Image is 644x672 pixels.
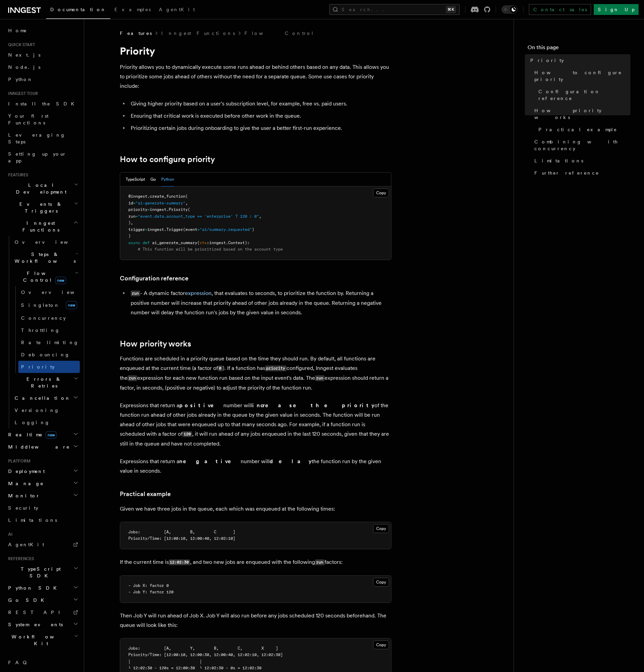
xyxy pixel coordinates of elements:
[5,618,80,631] button: System events
[8,77,33,82] span: Python
[128,590,173,594] span: - Job Y: factor 120
[5,61,80,73] a: Node.js
[114,7,151,12] span: Examples
[120,30,152,37] span: Features
[5,563,80,582] button: TypeScript SDK
[5,633,74,647] span: Workflow Kit
[534,157,583,164] span: Limitations
[373,640,389,649] button: Copy
[532,167,630,179] a: Further reference
[120,557,391,567] p: If the current time is , and two new jobs are enqueued with the following factors:
[18,336,80,349] a: Rate limiting
[138,247,283,252] span: # This function will be prioritized based on the account type
[12,248,80,267] button: Steps & Workflows
[530,57,564,64] span: Priority
[8,64,40,70] span: Node.js
[5,582,80,594] button: Python SDK
[128,530,235,534] span: Jobs: [A, B, C ]
[5,465,80,477] button: Deployment
[5,502,80,514] a: Security
[5,514,80,526] a: Limitations
[183,431,192,437] code: 120
[21,352,70,357] span: Debouncing
[120,274,188,283] a: Configuration reference
[12,376,74,389] span: Errors & Retries
[538,88,630,102] span: Configuration reference
[5,217,80,236] button: Inngest Functions
[129,123,391,133] li: Prioritizing certain jobs during onboarding to give the user a better first-run experience.
[15,420,50,425] span: Logging
[8,542,44,547] span: AgentKit
[8,610,66,615] span: REST API
[128,214,135,219] span: run
[5,110,80,129] a: Your first Functions
[218,365,223,371] code: 0
[159,7,195,12] span: AgentKit
[501,5,518,14] button: Toggle dark mode
[145,227,147,232] span: =
[534,69,630,83] span: How to configure priority
[15,239,85,245] span: Overview
[8,517,57,523] span: Limitations
[209,240,226,245] span: inngest
[147,194,150,199] span: .
[55,277,66,284] span: new
[138,214,259,219] span: "event.data.account_type == 'enterprise' ? 120 : 0"
[128,234,131,238] span: )
[5,477,80,490] button: Manage
[8,101,78,106] span: Install the SDK
[45,431,57,439] span: new
[265,365,287,371] code: priority
[5,91,38,96] span: Inngest tour
[120,62,391,91] p: Priority allows you to dynamically execute some runs ahead or behind others based on any data. Th...
[120,45,391,57] h1: Priority
[128,207,147,212] span: priority
[5,129,80,148] a: Leveraging Steps
[147,227,166,232] span: inngest.
[534,138,630,152] span: Combining with concurrency
[21,364,55,370] span: Priority
[120,401,391,449] p: Expressions that return a number will of the function run ahead of other jobs already in the queu...
[5,42,35,47] span: Quick start
[66,301,77,309] span: new
[179,402,223,409] strong: positive
[12,395,71,401] span: Cancellation
[21,315,66,321] span: Concurrency
[259,214,261,219] span: ,
[5,597,48,604] span: Go SDK
[5,49,80,61] a: Next.js
[8,151,67,163] span: Setting up your app
[133,201,135,205] span: =
[129,99,391,108] li: Giving higher priority based on a user's subscription level, for example, free vs. paid users.
[21,302,60,308] span: Singleton
[169,559,190,565] code: 12:02:30
[12,270,75,283] span: Flow Control
[8,52,40,58] span: Next.js
[128,227,145,232] span: trigger
[329,4,460,15] button: Search...⌘K
[128,659,202,664] span: │ │
[197,240,200,245] span: (
[147,207,150,212] span: =
[5,492,40,499] span: Monitor
[8,27,27,34] span: Home
[18,349,80,361] a: Debouncing
[18,324,80,336] a: Throttling
[18,286,80,298] a: Overview
[128,583,169,588] span: - Job X: factor 0
[5,172,28,178] span: Features
[152,240,197,245] span: ai_generate_summary
[128,536,235,541] span: Priority/Time: [12:00:10, 12:00:40, 12:02:10]
[21,340,79,345] span: Rate limiting
[5,73,80,85] a: Python
[532,104,630,123] a: How priority works
[128,652,283,657] span: Priority/Time: [12:00:10, 12:00:30, 12:00:40, 12:02:10, 12:02:30]
[5,556,34,561] span: References
[5,429,80,441] button: Realtimenew
[532,66,630,85] a: How to configure priority
[5,236,80,429] div: Inngest Functions
[120,611,391,630] p: Then Job Y will run ahead of Job X. Job Y will also run before any jobs scheduled 120 seconds bef...
[120,504,391,514] p: Given we have three jobs in the queue, each which was enqueued at the following times:
[131,291,140,296] code: run
[5,220,73,233] span: Inngest Functions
